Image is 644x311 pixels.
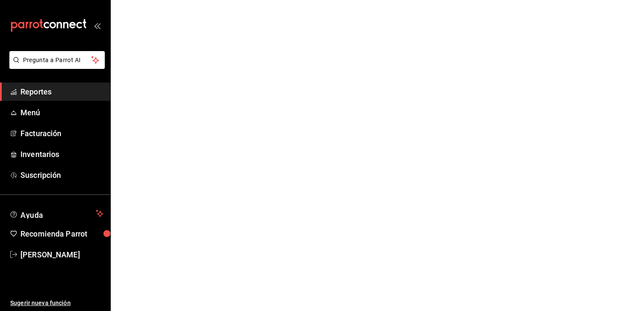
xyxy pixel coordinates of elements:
[20,86,103,97] span: Reportes
[20,228,103,240] span: Recomienda Parrot
[6,62,105,71] a: Pregunta a Parrot AI
[20,169,103,181] span: Suscripción
[20,107,103,118] span: Menú
[9,51,105,69] button: Pregunta a Parrot AI
[94,22,101,29] button: open_drawer_menu
[20,148,103,160] span: Inventarios
[20,128,103,139] span: Facturación
[10,299,103,308] span: Sugerir nueva función
[20,249,103,260] span: [PERSON_NAME]
[23,56,92,65] span: Pregunta a Parrot AI
[20,208,92,219] span: Ayuda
